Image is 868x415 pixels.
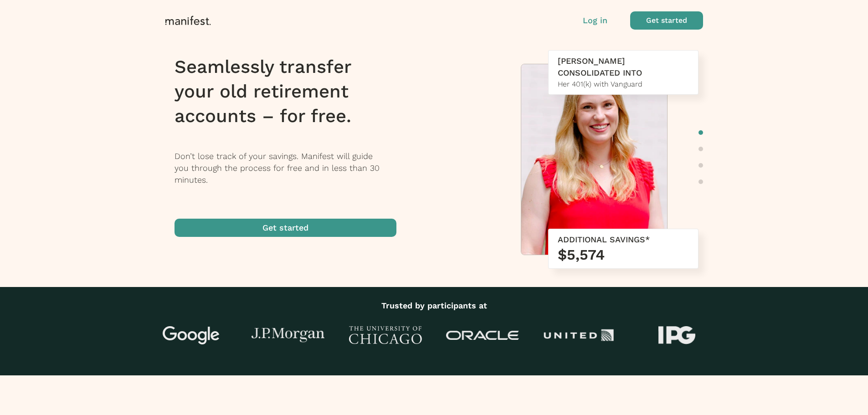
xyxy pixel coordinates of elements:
[349,326,422,344] img: University of Chicago
[252,328,324,343] img: J.P Morgan
[558,55,689,79] div: [PERSON_NAME] CONSOLIDATED INTO
[558,234,689,246] div: ADDITIONAL SAVINGS*
[175,55,408,128] h1: Seamlessly transfer your old retirement accounts – for free.
[630,11,703,30] button: Get started
[558,79,689,90] div: Her 401(k) with Vanguard
[558,246,689,264] h3: $5,574
[583,15,607,26] button: Log in
[521,64,667,259] img: Meredith
[175,150,408,186] p: Don’t lose track of your savings. Manifest will guide you through the process for free and in les...
[154,326,227,344] img: Google
[446,331,519,340] img: Oracle
[175,219,396,237] button: Get started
